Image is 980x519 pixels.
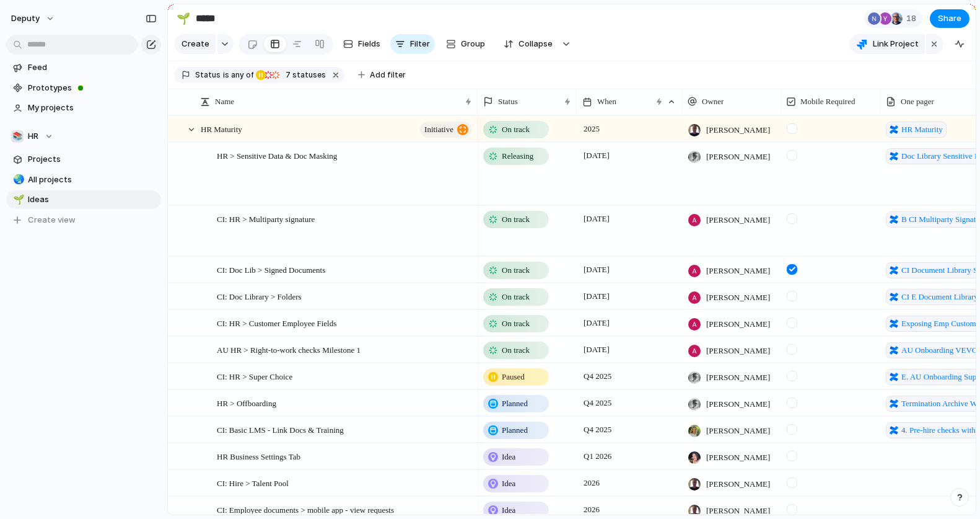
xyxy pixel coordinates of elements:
[390,34,435,54] button: Filter
[901,123,943,136] span: HR Maturity
[901,344,978,357] span: AU Onboarding VEVO
[28,193,157,206] span: Ideas
[11,174,24,186] button: 🌏
[901,95,934,108] span: One pager
[706,345,770,357] span: [PERSON_NAME]
[461,38,485,50] span: Group
[938,12,961,25] span: Share
[195,69,221,81] span: Status
[502,317,530,330] span: On track
[370,69,406,81] span: Add filter
[496,34,559,54] button: Collapse
[580,211,613,226] span: [DATE]
[580,396,615,410] span: Q4 2025
[502,123,530,136] span: On track
[217,502,394,517] span: CI: Employee documents > mobile app - view requests
[502,213,530,226] span: On track
[217,211,315,226] span: CI: HR > Multiparty signature
[502,451,515,463] span: Idea
[580,369,615,384] span: Q4 2025
[282,69,326,81] span: statuses
[6,9,61,29] button: deputy
[174,34,216,54] button: Create
[580,342,613,357] span: [DATE]
[706,214,770,226] span: [PERSON_NAME]
[217,396,276,410] span: HR > Offboarding
[502,150,533,162] span: Releasing
[255,68,328,82] button: 7 statuses
[580,262,613,277] span: [DATE]
[498,95,518,108] span: Status
[580,476,603,490] span: 2026
[217,262,325,277] span: CI: Doc Lib > Signed Documents
[502,371,525,383] span: Paused
[518,38,553,50] span: Collapse
[502,291,530,303] span: On track
[6,150,161,169] a: Projects
[580,502,603,517] span: 2026
[6,211,161,229] button: Create view
[229,69,253,81] span: any of
[177,10,190,27] div: 🌱
[706,318,770,330] span: [PERSON_NAME]
[410,38,430,50] span: Filter
[706,124,770,136] span: [PERSON_NAME]
[706,425,770,437] span: [PERSON_NAME]
[351,66,413,84] button: Add filter
[28,102,157,114] span: My projects
[424,121,453,138] span: initiative
[502,477,515,490] span: Idea
[217,369,292,383] span: CI: HR > Super Choice
[580,289,613,304] span: [DATE]
[11,12,40,25] span: deputy
[502,264,530,277] span: On track
[440,34,491,54] button: Group
[217,289,302,303] span: CI: Doc Library > Folders
[597,95,616,108] span: When
[28,61,157,74] span: Feed
[706,478,770,490] span: [PERSON_NAME]
[849,34,925,54] button: Link Project
[28,174,157,186] span: All projects
[420,122,471,138] button: initiative
[6,190,161,209] a: 🌱Ideas
[217,422,344,437] span: CI: Basic LMS - Link Docs & Training
[706,291,770,304] span: [PERSON_NAME]
[502,424,528,437] span: Planned
[217,148,337,162] span: HR > Sensitive Data & Doc Masking
[580,122,603,136] span: 2025
[706,371,770,384] span: [PERSON_NAME]
[182,38,209,50] span: Create
[702,95,724,108] span: Owner
[28,214,76,226] span: Create view
[706,505,770,517] span: [PERSON_NAME]
[906,12,920,25] span: 18
[580,422,615,437] span: Q4 2025
[706,451,770,464] span: [PERSON_NAME]
[502,504,515,517] span: Idea
[706,151,770,163] span: [PERSON_NAME]
[217,342,361,357] span: AU HR > Right-to-work checks Milestone 1
[221,68,256,82] button: isany of
[217,316,336,330] span: CI: HR > Customer Employee Fields
[873,38,919,50] span: Link Project
[338,34,385,54] button: Fields
[6,79,161,97] a: Prototypes
[358,38,380,50] span: Fields
[930,9,969,28] button: Share
[580,316,613,330] span: [DATE]
[6,58,161,77] a: Feed
[886,122,947,138] a: HR Maturity
[502,344,530,357] span: On track
[282,70,292,79] span: 7
[13,172,22,187] div: 🌏
[28,130,38,143] span: HR
[6,99,161,117] a: My projects
[201,122,242,136] span: HR Maturity
[706,265,770,277] span: [PERSON_NAME]
[223,69,229,81] span: is
[6,171,161,189] a: 🌏All projects
[11,193,24,206] button: 🌱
